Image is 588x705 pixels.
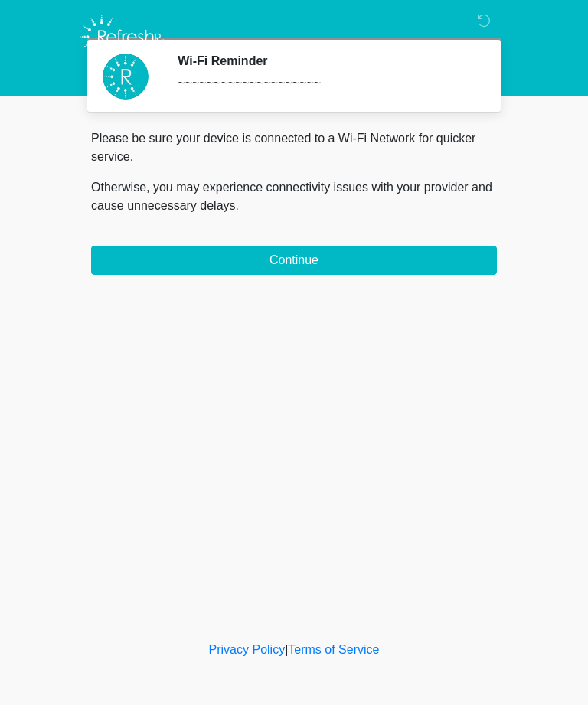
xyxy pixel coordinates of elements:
[103,54,149,100] img: Agent Avatar
[91,246,497,275] button: Continue
[91,129,497,166] p: Please be sure your device is connected to a Wi-Fi Network for quicker service.
[209,643,286,656] a: Privacy Policy
[91,178,497,215] p: Otherwise, you may experience connectivity issues with your provider and cause unnecessary delays
[236,199,239,212] span: .
[76,11,168,62] img: Refresh RX Logo
[178,74,474,93] div: ~~~~~~~~~~~~~~~~~~~~
[288,643,379,656] a: Terms of Service
[285,643,288,656] a: |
